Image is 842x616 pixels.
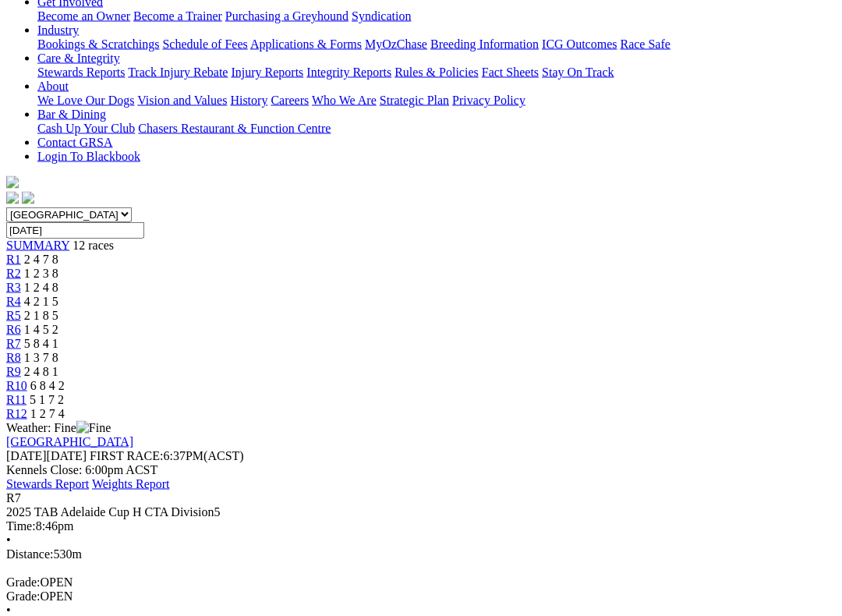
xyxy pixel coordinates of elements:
span: [DATE] [6,449,87,462]
span: Time: [6,519,36,533]
div: Get Involved [37,9,836,23]
a: We Love Our Dogs [37,94,134,107]
div: Kennels Close: 6:00pm ACST [6,463,836,477]
a: SUMMARY [6,239,69,252]
a: Become a Trainer [133,9,222,23]
div: OPEN [6,589,836,604]
span: 1 2 3 8 [24,267,58,280]
a: Applications & Forms [250,37,362,51]
a: Login To Blackbook [37,150,140,163]
span: Grade: [6,575,41,589]
span: Weather: Fine [6,421,111,434]
a: Who We Are [312,94,377,107]
div: Care & Integrity [37,65,836,80]
a: R7 [6,337,21,350]
a: Become an Owner [37,9,130,23]
a: Schedule of Fees [162,37,247,51]
a: R6 [6,323,21,336]
a: Stewards Reports [37,65,125,79]
span: R7 [6,491,21,504]
a: R8 [6,351,21,364]
a: R10 [6,379,27,392]
a: Purchasing a Greyhound [225,9,348,23]
span: 2 1 8 5 [24,309,58,322]
span: 1 3 7 8 [24,351,58,364]
div: About [37,94,836,108]
a: R1 [6,253,21,266]
a: Stewards Report [6,477,89,490]
a: R2 [6,267,21,280]
a: Rules & Policies [394,65,479,79]
div: 8:46pm [6,519,836,533]
a: Bookings & Scratchings [37,37,159,51]
span: FIRST RACE: [90,449,163,462]
img: twitter.svg [22,192,34,204]
span: 6:37PM(ACST) [90,449,244,462]
a: Stay On Track [542,65,614,79]
img: facebook.svg [6,192,19,204]
span: 1 4 5 2 [24,323,58,336]
a: Cash Up Your Club [37,122,135,135]
span: 2 4 7 8 [24,253,58,266]
a: [GEOGRAPHIC_DATA] [6,435,133,448]
div: 530m [6,547,836,561]
a: Fact Sheets [482,65,539,79]
a: Breeding Information [430,37,539,51]
a: R4 [6,295,21,308]
a: Careers [271,94,309,107]
img: logo-grsa-white.png [6,176,19,189]
a: R12 [6,407,27,420]
a: R11 [6,393,27,406]
span: Distance: [6,547,53,561]
a: ICG Outcomes [542,37,617,51]
span: 1 2 4 8 [24,281,58,294]
a: R9 [6,365,21,378]
a: R5 [6,309,21,322]
a: Care & Integrity [37,51,120,65]
span: • [6,533,11,547]
img: Fine [76,421,111,435]
a: Vision and Values [137,94,227,107]
a: Weights Report [92,477,170,490]
a: Syndication [352,9,411,23]
a: About [37,80,69,93]
a: Track Injury Rebate [128,65,228,79]
a: Injury Reports [231,65,303,79]
a: MyOzChase [365,37,427,51]
div: 2025 TAB Adelaide Cup H CTA Division5 [6,505,836,519]
a: History [230,94,267,107]
a: Race Safe [620,37,670,51]
div: OPEN [6,575,836,589]
span: 12 races [73,239,114,252]
input: Select date [6,222,144,239]
a: Contact GRSA [37,136,112,149]
span: 2 4 8 1 [24,365,58,378]
span: [DATE] [6,449,47,462]
span: 1 2 7 4 [30,407,65,420]
a: Bar & Dining [37,108,106,121]
a: Chasers Restaurant & Function Centre [138,122,331,135]
a: Industry [37,23,79,37]
a: Privacy Policy [452,94,525,107]
div: Bar & Dining [37,122,836,136]
a: R3 [6,281,21,294]
div: Industry [37,37,836,51]
span: 4 2 1 5 [24,295,58,308]
span: 6 8 4 2 [30,379,65,392]
a: Integrity Reports [306,65,391,79]
span: 5 8 4 1 [24,337,58,350]
a: Strategic Plan [380,94,449,107]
